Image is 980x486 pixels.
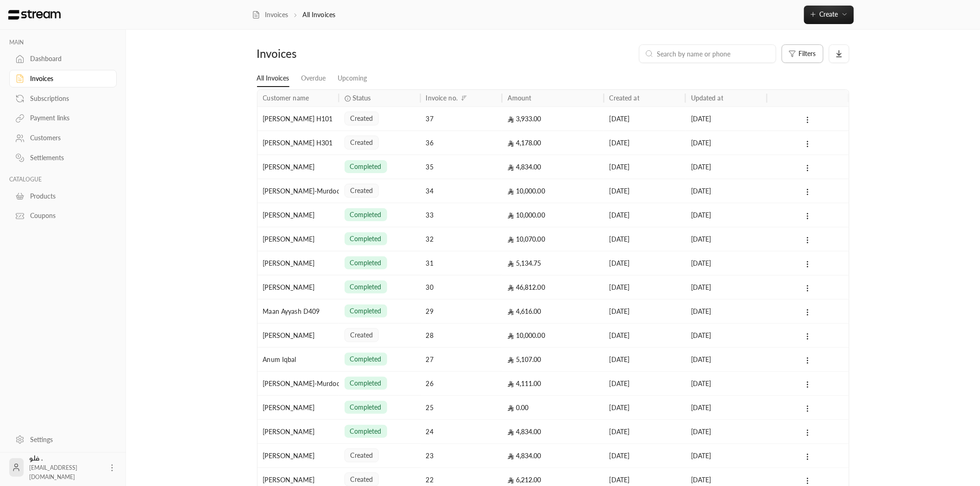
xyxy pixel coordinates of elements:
[9,50,117,68] a: Dashboard
[30,133,105,143] div: Customers
[609,227,680,251] div: [DATE]
[609,203,680,227] div: [DATE]
[30,435,105,444] div: Settings
[9,70,117,88] a: Invoices
[252,10,335,19] nav: breadcrumb
[691,324,761,347] div: [DATE]
[609,372,680,395] div: [DATE]
[263,324,333,347] div: [PERSON_NAME]
[350,379,382,388] span: completed
[263,299,333,323] div: Maan Ayyash D409
[691,251,761,275] div: [DATE]
[691,203,761,227] div: [DATE]
[426,155,496,179] div: 35
[350,258,382,268] span: completed
[691,348,761,371] div: [DATE]
[426,372,496,395] div: 26
[30,74,105,83] div: Invoices
[508,179,598,203] div: 10,000.00
[609,94,640,102] div: Created at
[609,131,680,155] div: [DATE]
[609,396,680,419] div: [DATE]
[350,306,382,316] span: completed
[691,94,723,102] div: Updated at
[508,444,598,467] div: 4,834.00
[691,444,761,467] div: [DATE]
[426,94,458,102] div: Invoice no.
[609,299,680,323] div: [DATE]
[9,129,117,147] a: Customers
[820,10,838,18] span: Create
[350,162,382,171] span: completed
[263,227,333,251] div: [PERSON_NAME]
[30,192,105,201] div: Products
[508,420,598,443] div: 4,834.00
[691,227,761,251] div: [DATE]
[350,234,382,243] span: completed
[30,211,105,220] div: Coupons
[351,451,373,460] span: created
[263,94,309,102] div: Customer name
[459,93,470,104] button: Sort
[609,444,680,467] div: [DATE]
[9,187,117,205] a: Products
[508,324,598,347] div: 10,000.00
[508,372,598,395] div: 4,111.00
[263,444,333,467] div: [PERSON_NAME]
[9,109,117,127] a: Payment links
[508,299,598,323] div: 4,616.00
[426,251,496,275] div: 31
[691,155,761,179] div: [DATE]
[263,179,333,203] div: [PERSON_NAME]-Murdoc [PERSON_NAME]
[9,149,117,167] a: Settlements
[9,39,117,46] p: MAIN
[30,54,105,63] div: Dashboard
[30,113,105,123] div: Payment links
[263,420,333,443] div: [PERSON_NAME]
[609,107,680,131] div: [DATE]
[426,179,496,203] div: 34
[426,299,496,323] div: 29
[9,176,117,183] p: CATALOGUE
[691,396,761,419] div: [DATE]
[351,186,373,195] span: created
[257,70,289,87] a: All Invoices
[508,251,598,275] div: 5,134.75
[302,70,326,87] a: Overdue
[338,70,367,87] a: Upcoming
[426,203,496,227] div: 33
[508,396,598,419] div: 0.00
[799,50,816,57] span: Filters
[29,464,77,480] span: [EMAIL_ADDRESS][DOMAIN_NAME]
[691,131,761,155] div: [DATE]
[7,10,62,20] img: Logo
[426,348,496,371] div: 27
[263,107,333,131] div: [PERSON_NAME] H101
[609,275,680,299] div: [DATE]
[426,227,496,251] div: 32
[351,475,373,484] span: created
[263,348,333,371] div: Anum Iqbal
[263,131,333,155] div: [PERSON_NAME] H301
[609,324,680,347] div: [DATE]
[263,251,333,275] div: [PERSON_NAME]
[691,107,761,131] div: [DATE]
[252,10,289,19] a: Invoices
[508,107,598,131] div: 3,933.00
[657,49,770,59] input: Search by name or phone
[30,94,105,103] div: Subscriptions
[508,131,598,155] div: 4,178.00
[426,444,496,467] div: 23
[263,396,333,419] div: [PERSON_NAME]
[508,275,598,299] div: 46,812.00
[426,107,496,131] div: 37
[351,138,373,147] span: created
[29,454,102,481] div: فلو .
[426,275,496,299] div: 30
[263,155,333,179] div: [PERSON_NAME]
[691,179,761,203] div: [DATE]
[691,372,761,395] div: [DATE]
[691,420,761,443] div: [DATE]
[508,348,598,371] div: 5,107.00
[426,131,496,155] div: 36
